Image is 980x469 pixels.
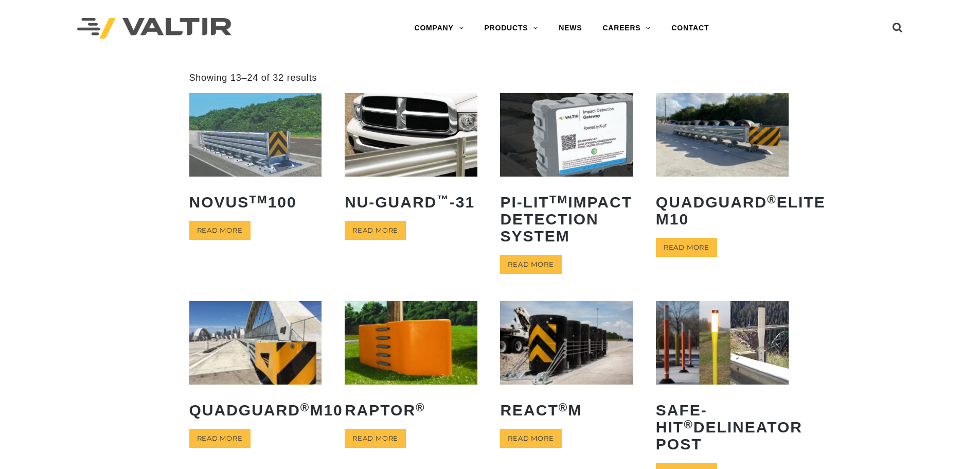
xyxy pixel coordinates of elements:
h2: Safe-Hit Delineator Post [656,394,789,460]
a: QuadGuard®Elite M10 [656,93,789,235]
h2: NOVUS 100 [189,186,322,218]
a: Read more about “QuadGuard® Elite M10” [656,238,717,257]
sup: ™ [437,193,450,206]
a: CAREERS [592,18,661,39]
h2: RAPTOR [345,394,477,426]
p: Showing 13–24 of 32 results [189,72,317,84]
sup: TM [549,193,568,206]
sup: TM [249,193,268,206]
a: Read more about “RAPTOR®” [345,429,406,448]
a: NU-GUARD™-31 [345,93,477,218]
h2: REACT M [500,394,633,426]
h2: PI-LIT Impact Detection System [500,186,633,252]
a: PRODUCTS [474,18,548,39]
a: RAPTOR® [345,301,477,426]
a: NOVUSTM100 [189,93,322,218]
a: Read more about “PI-LITTM Impact Detection System” [500,255,561,274]
a: QuadGuard®M10 [189,301,322,426]
img: Valtir [77,18,231,39]
a: COMPANY [404,18,474,39]
a: Read more about “REACT® M” [500,429,561,448]
a: Read more about “NOVUSTM 100” [189,221,251,240]
sup: ® [767,193,777,206]
sup: ® [300,401,310,414]
a: Read more about “QuadGuard® M10” [189,429,251,448]
a: PI-LITTMImpact Detection System [500,93,633,252]
sup: ® [559,401,568,414]
sup: ® [684,418,693,431]
sup: ® [416,401,425,414]
a: Safe-Hit®Delineator Post [656,301,789,460]
a: REACT®M [500,301,633,426]
h2: QuadGuard M10 [189,394,322,426]
a: CONTACT [661,18,719,39]
h2: NU-GUARD -31 [345,186,477,218]
a: NEWS [548,18,592,39]
h2: QuadGuard Elite M10 [656,186,789,235]
a: Read more about “NU-GUARD™-31” [345,221,406,240]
